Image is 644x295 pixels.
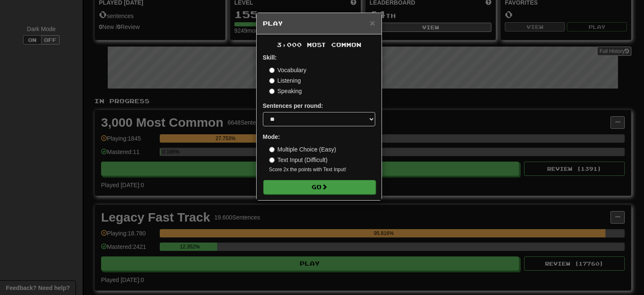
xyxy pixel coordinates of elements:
[269,89,275,94] input: Speaking
[263,19,375,28] h5: Play
[269,156,328,164] label: Text Input (Difficult)
[269,87,302,95] label: Speaking
[269,76,301,85] label: Listening
[269,145,336,154] label: Multiple Choice (Easy)
[269,157,275,163] input: Text Input (Difficult)
[269,66,306,74] label: Vocabulary
[269,166,375,173] small: Score 2x the points with Text Input !
[370,18,375,28] span: ×
[263,133,280,140] strong: Mode:
[269,147,275,152] input: Multiple Choice (Easy)
[263,180,376,194] button: Go
[263,54,277,61] strong: Skill:
[277,41,361,48] span: 3,000 Most Common
[269,78,275,84] input: Listening
[263,102,323,110] label: Sentences per round:
[370,18,375,27] button: Close
[269,68,275,73] input: Vocabulary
